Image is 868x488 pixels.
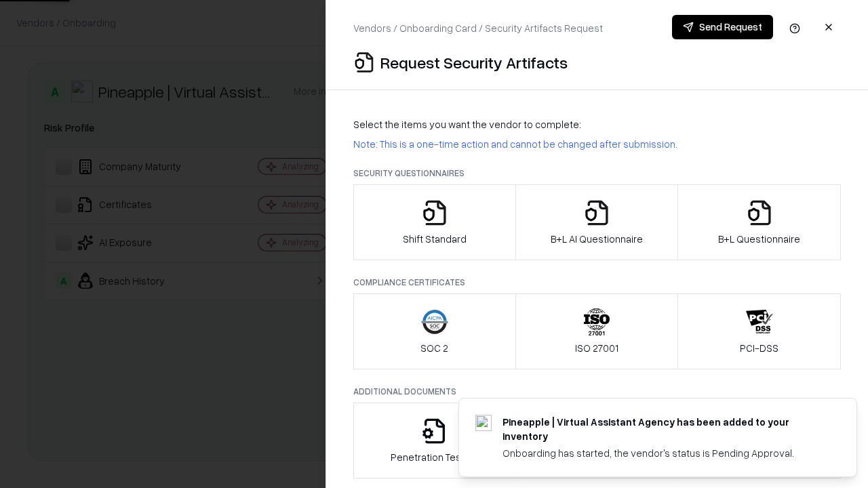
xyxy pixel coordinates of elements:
[380,52,568,73] p: Request Security Artifacts
[403,232,467,246] p: Shift Standard
[475,415,492,431] img: trypineapple.com
[515,184,679,260] button: B+L AI Questionnaire
[677,184,841,260] button: B+L Questionnaire
[391,450,478,464] p: Penetration Testing
[740,341,778,355] p: PCI-DSS
[677,293,841,369] button: PCI-DSS
[353,293,516,369] button: SOC 2
[353,403,516,479] button: Penetration Testing
[353,117,841,131] p: Select the items you want the vendor to complete:
[502,446,824,460] div: Onboarding has started, the vendor's status is Pending Approval.
[353,137,841,151] p: Note: This is a one-time action and cannot be changed after submission.
[502,415,824,443] div: Pineapple | Virtual Assistant Agency has been added to your inventory
[515,293,679,369] button: ISO 27001
[353,277,841,288] p: Compliance Certificates
[353,386,841,397] p: Additional Documents
[575,341,618,355] p: ISO 27001
[353,184,516,260] button: Shift Standard
[353,167,841,179] p: Security Questionnaires
[672,15,773,39] button: Send Request
[551,232,643,246] p: B+L AI Questionnaire
[353,21,603,35] p: Vendors / Onboarding Card / Security Artifacts Request
[718,232,800,246] p: B+L Questionnaire
[420,341,448,355] p: SOC 2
